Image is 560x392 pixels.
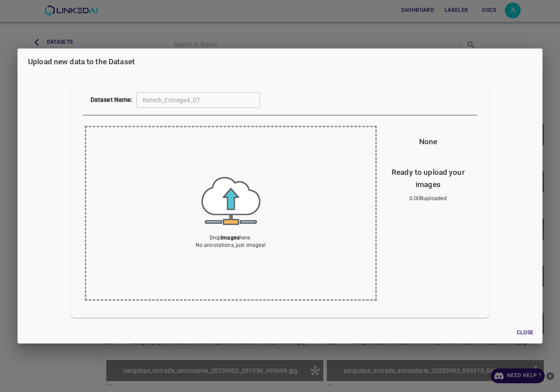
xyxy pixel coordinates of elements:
[221,235,239,241] b: images
[136,92,260,108] input: Enter dataset name
[379,195,478,203] p: 0.00B uploaded
[201,177,260,225] img: upload_icon.png
[17,49,542,75] h2: Upload new data to the Dataset
[511,326,539,340] button: Close
[196,234,266,250] p: Drop here. No annotations, just images!
[91,92,133,104] p: Dataset Name:
[383,166,473,191] h6: Ready to upload your images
